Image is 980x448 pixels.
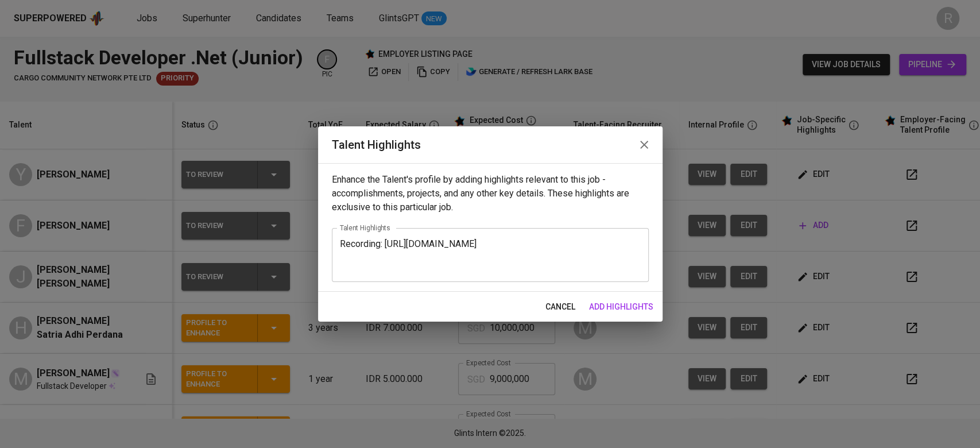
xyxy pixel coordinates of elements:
[541,296,580,318] button: cancel
[332,136,649,154] h2: Talent Highlights
[332,173,649,214] p: Enhance the Talent's profile by adding highlights relevant to this job - accomplishments, project...
[584,296,658,318] button: add highlights
[589,300,653,314] span: add highlights
[340,238,641,271] textarea: Recording: [URL][DOMAIN_NAME]
[545,300,575,314] span: cancel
